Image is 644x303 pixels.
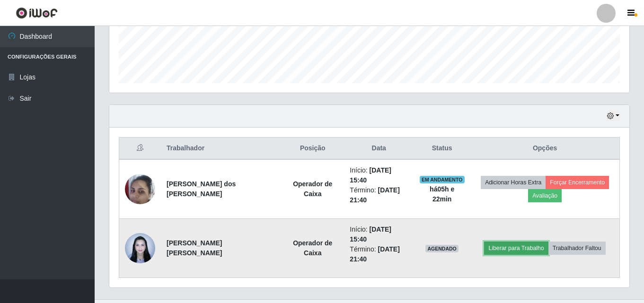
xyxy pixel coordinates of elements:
[125,228,155,268] img: 1742846870859.jpeg
[350,166,391,184] time: [DATE] 15:40
[546,176,609,189] button: Forçar Encerramento
[414,138,470,160] th: Status
[425,245,459,252] span: AGENDADO
[350,225,408,244] li: Início:
[528,189,562,202] button: Avaliação
[350,165,408,185] li: Início:
[293,239,332,257] strong: Operador de Caixa
[167,180,236,198] strong: [PERSON_NAME] dos [PERSON_NAME]
[350,185,408,205] li: Término:
[344,138,414,160] th: Data
[161,138,281,160] th: Trabalhador
[420,176,465,183] span: EM ANDAMENTO
[470,138,619,160] th: Opções
[350,244,408,264] li: Término:
[484,242,548,255] button: Liberar para Trabalho
[16,7,58,19] img: CoreUI Logo
[481,176,546,189] button: Adicionar Horas Extra
[350,225,391,243] time: [DATE] 15:40
[281,138,344,160] th: Posição
[125,169,155,209] img: 1658953242663.jpeg
[548,242,606,255] button: Trabalhador Faltou
[293,180,332,198] strong: Operador de Caixa
[430,185,454,203] strong: há 05 h e 22 min
[167,239,222,257] strong: [PERSON_NAME] [PERSON_NAME]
